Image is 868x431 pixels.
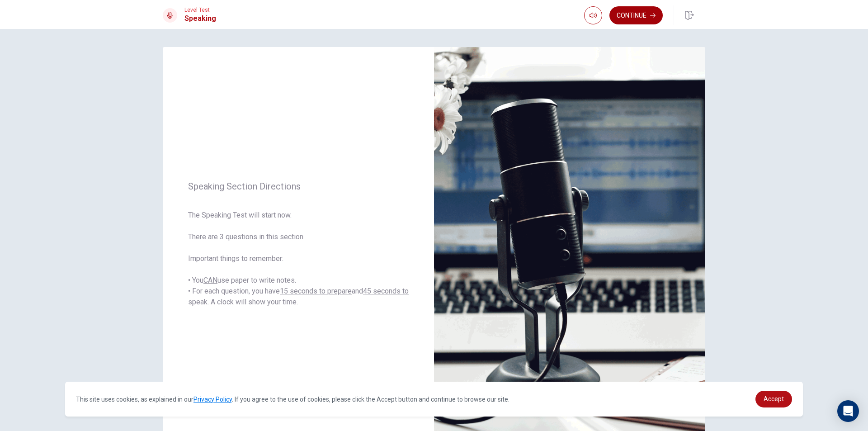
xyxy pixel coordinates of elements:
a: dismiss cookie message [755,391,792,407]
h1: Speaking [184,13,216,24]
a: Privacy Policy [193,396,232,403]
button: Continue [609,6,663,24]
div: Open Intercom Messenger [837,400,859,422]
span: Level Test [184,7,216,13]
span: Speaking Section Directions [188,181,409,192]
span: The Speaking Test will start now. There are 3 questions in this section. Important things to reme... [188,210,409,308]
span: Accept [764,395,784,403]
span: This site uses cookies, as explained in our . If you agree to the use of cookies, please click th... [76,396,509,403]
u: CAN [203,276,217,284]
div: cookieconsent [65,382,803,417]
u: 15 seconds to prepare [280,287,352,295]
